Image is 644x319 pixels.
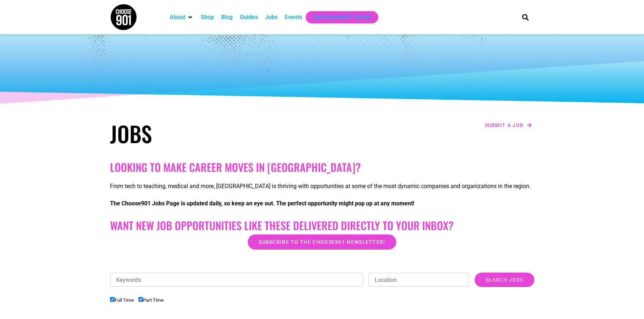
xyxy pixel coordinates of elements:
[166,11,510,23] nav: Main nav
[166,11,197,23] div: About
[110,200,414,207] strong: The Choose901 Jobs Page is updated daily, so keep an eye out. The perfect opportunity might pop u...
[138,297,143,302] input: Part Time
[110,120,319,146] h1: Jobs
[221,13,233,22] a: Blog
[248,234,396,250] a: Subscribe to the Choose901 newsletter!
[313,13,371,22] a: Get Choose901 Emails
[519,11,531,23] div: Search
[475,273,534,287] input: Search Jobs
[240,13,258,22] a: Guides
[259,240,385,245] span: Subscribe to the Choose901 newsletter!
[369,273,469,287] input: Location
[110,297,115,302] input: Full Time
[110,219,534,232] h2: Want New Job Opportunities like these Delivered Directly to your Inbox?
[285,13,302,22] a: Events
[201,13,214,22] a: Shop
[110,161,534,174] h2: Looking to make career moves in [GEOGRAPHIC_DATA]?
[483,120,534,130] a: Submit a job
[110,182,534,191] p: From tech to teaching, medical and more, [GEOGRAPHIC_DATA] is thriving with opportunities at some...
[138,297,164,303] label: Part Time
[485,123,524,128] span: Submit a job
[110,273,363,287] input: Keywords
[170,13,185,22] a: About
[110,297,134,303] label: Full Time
[265,13,278,22] a: Jobs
